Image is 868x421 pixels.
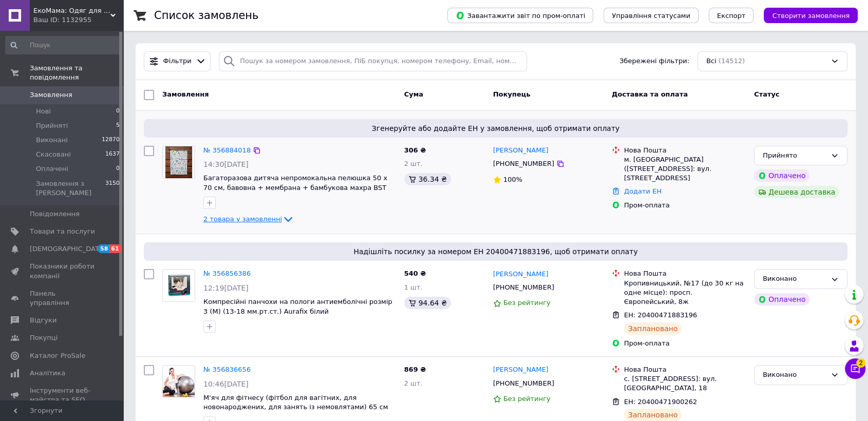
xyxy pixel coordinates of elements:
[105,150,120,159] span: 1637
[162,146,195,179] a: Фото товару
[33,15,123,25] div: Ваш ID: 1132955
[491,157,556,170] div: [PHONE_NUMBER]
[624,155,746,183] div: м. [GEOGRAPHIC_DATA] ([STREET_ADDRESS]: вул. [STREET_ADDRESS]
[493,146,549,156] a: [PERSON_NAME]
[163,366,195,397] img: Фото товару
[30,64,123,82] span: Замовлення та повідомлення
[36,136,68,145] span: Виконані
[30,351,85,360] span: Каталог ProSale
[203,380,249,388] span: 10:46[DATE]
[754,186,839,198] div: Дешева доставка
[163,56,192,66] span: Фільтри
[856,358,865,368] span: 2
[754,90,780,98] span: Статус
[612,12,690,20] span: Управління статусами
[845,358,865,379] button: Чат з покупцем2
[754,169,809,182] div: Оплачено
[624,339,746,348] div: Пром-оплата
[162,365,195,398] a: Фото товару
[102,136,120,145] span: 12870
[203,160,249,168] span: 14:30[DATE]
[203,394,388,420] span: М'яч для фітнесу (фітбол для вагітних, для новонароджених, для занять із немовлятами) 65 см Profi...
[503,395,551,403] span: Без рейтингу
[36,121,68,130] span: Прийняті
[33,6,110,15] span: ЕкоМама: Одяг для вагітних, білизна для годування, сумка у пологовий, одяг для новонароджених
[624,187,662,195] a: Додати ЕН
[30,289,95,308] span: Панель управління
[203,284,249,292] span: 12:19[DATE]
[772,12,850,20] span: Створити замовлення
[624,311,697,319] span: ЕН: 20400471883196
[624,201,746,210] div: Пром-оплата
[612,90,688,98] span: Доставка та оплата
[503,299,551,307] span: Без рейтингу
[203,174,387,201] a: Багаторазова дитяча непромокальна пелюшка 50 х 70 см, бавовна + мембрана + бамбукова махра BST Бі...
[30,369,65,378] span: Аналітика
[754,293,809,305] div: Оплачено
[493,90,531,98] span: Покупець
[719,57,745,65] span: (14512)
[493,365,549,375] a: [PERSON_NAME]
[619,56,689,66] span: Збережені фільтри:
[148,123,843,133] span: Згенеруйте або додайте ЕН у замовлення, щоб отримати оплату
[603,8,699,23] button: Управління статусами
[162,269,195,302] a: Фото товару
[763,150,826,161] div: Прийнято
[491,281,556,294] div: [PHONE_NUMBER]
[36,179,105,198] span: Замовлення з [PERSON_NAME]
[116,164,120,174] span: 0
[709,8,754,23] button: Експорт
[109,244,121,253] span: 61
[624,322,682,335] div: Заплановано
[203,215,294,223] a: 2 товара у замовленні
[5,36,121,54] input: Пошук
[163,270,195,301] img: Фото товару
[404,283,423,291] span: 1 шт.
[30,90,72,100] span: Замовлення
[98,244,109,253] span: 58
[404,146,426,154] span: 306 ₴
[447,8,593,23] button: Завантажити звіт по пром-оплаті
[30,209,80,219] span: Повідомлення
[148,246,843,257] span: Надішліть посилку за номером ЕН 20400471883196, щоб отримати оплату
[404,379,423,387] span: 2 шт.
[105,179,120,198] span: 3150
[503,176,522,183] span: 100%
[36,164,68,174] span: Оплачені
[36,107,51,116] span: Нові
[624,269,746,278] div: Нова Пошта
[30,262,95,280] span: Показники роботи компанії
[624,409,682,421] div: Заплановано
[162,90,209,98] span: Замовлення
[203,366,251,373] a: № 356836656
[116,107,120,116] span: 0
[624,146,746,155] div: Нова Пошта
[203,215,282,223] span: 2 товара у замовленні
[404,297,451,309] div: 94.64 ₴
[624,398,697,406] span: ЕН: 20400471900262
[763,370,826,380] div: Виконано
[404,160,423,167] span: 2 шт.
[624,365,746,374] div: Нова Пошта
[203,146,251,154] a: № 356884018
[717,12,746,20] span: Експорт
[624,279,746,307] div: Кропивницький, №17 (до 30 кг на одне місце): просп. Європейський, 8ж
[165,146,192,178] img: Фото товару
[30,386,95,405] span: Інструменти веб-майстра та SEO
[30,333,58,342] span: Покупці
[404,173,451,185] div: 36.34 ₴
[36,150,71,159] span: Скасовані
[404,90,423,98] span: Cума
[203,298,392,315] a: Компресійні панчохи на пологи антиемболічні розмір 3 (M) (13-18 мм.рт.ст.) Aurafix білий
[203,270,251,277] a: № 356856386
[404,366,426,373] span: 869 ₴
[30,316,56,325] span: Відгуки
[491,377,556,390] div: [PHONE_NUMBER]
[753,11,858,19] a: Створити замовлення
[456,11,585,20] span: Завантажити звіт по пром-оплаті
[624,374,746,393] div: с. [STREET_ADDRESS]: вул. [GEOGRAPHIC_DATA], 18
[154,9,258,22] h1: Список замовлень
[493,270,549,279] a: [PERSON_NAME]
